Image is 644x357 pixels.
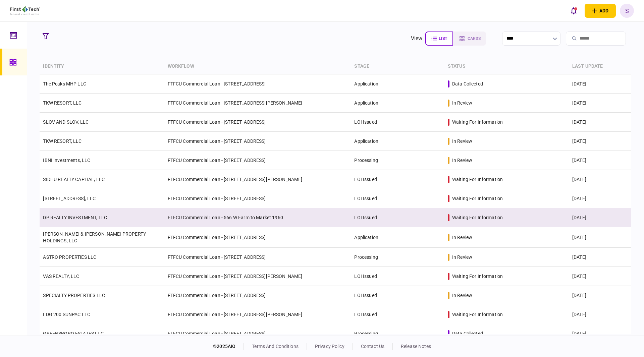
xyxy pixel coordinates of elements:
td: FTFCU Commercial Loan - [STREET_ADDRESS] [164,324,351,343]
td: Application [351,74,444,94]
th: workflow [164,59,351,74]
td: LOI Issued [351,267,444,286]
td: Processing [351,151,444,170]
td: [DATE] [569,189,631,208]
div: waiting for information [452,195,503,202]
td: FTFCU Commercial Loan - [STREET_ADDRESS] [164,286,351,305]
a: VAS REALTY, LLC [43,274,79,279]
div: waiting for information [452,311,503,318]
button: list [425,32,453,46]
td: FTFCU Commercial Loan - [STREET_ADDRESS] [164,227,351,248]
a: [STREET_ADDRESS], LLC [43,196,96,201]
td: [DATE] [569,227,631,248]
a: TKW RESORT, LLC [43,100,82,106]
td: [DATE] [569,248,631,267]
div: in review [452,234,472,241]
td: FTFCU Commercial Loan - [STREET_ADDRESS] [164,74,351,94]
div: © 2025 AIO [213,343,244,350]
div: waiting for information [452,214,503,221]
div: in review [452,292,472,299]
img: client company logo [10,6,40,15]
td: [DATE] [569,74,631,94]
a: DP REALTY INVESTMENT, LLC [43,215,107,220]
td: FTFCU Commercial Loan - [STREET_ADDRESS] [164,132,351,151]
div: in review [452,254,472,260]
div: data collected [452,80,483,87]
td: LOI Issued [351,170,444,189]
a: The Peaks MHP LLC [43,81,86,86]
button: cards [453,32,486,46]
td: FTFCU Commercial Loan - [STREET_ADDRESS][PERSON_NAME] [164,267,351,286]
td: Processing [351,324,444,343]
th: identity [40,59,164,74]
div: in review [452,157,472,164]
a: TKW RESORT, LLC [43,138,82,144]
a: IBNI Investments, LLC [43,158,90,163]
a: GREENSBORO ESTATES LLC [43,331,103,336]
td: FTFCU Commercial Loan - [STREET_ADDRESS][PERSON_NAME] [164,305,351,324]
td: [DATE] [569,170,631,189]
td: [DATE] [569,305,631,324]
td: FTFCU Commercial Loan - [STREET_ADDRESS] [164,113,351,132]
td: Processing [351,248,444,267]
a: terms and conditions [252,344,299,349]
td: [DATE] [569,132,631,151]
td: [DATE] [569,113,631,132]
td: FTFCU Commercial Loan - [STREET_ADDRESS][PERSON_NAME] [164,94,351,113]
a: contact us [361,344,384,349]
div: waiting for information [452,176,503,183]
div: view [411,35,423,43]
a: ASTRO PROPERTIES LLC [43,254,96,260]
td: [DATE] [569,286,631,305]
div: data collected [452,330,483,337]
a: release notes [401,344,431,349]
td: LOI Issued [351,113,444,132]
td: FTFCU Commercial Loan - [STREET_ADDRESS] [164,248,351,267]
button: S [620,4,634,18]
td: LOI Issued [351,286,444,305]
div: in review [452,138,472,144]
td: FTFCU Commercial Loan - 566 W Farm to Market 1960 [164,208,351,227]
div: waiting for information [452,273,503,280]
a: SLOV AND SLOV, LLC [43,119,89,125]
a: privacy policy [315,344,344,349]
td: FTFCU Commercial Loan - [STREET_ADDRESS] [164,189,351,208]
button: open notifications list [567,4,581,18]
a: LDG 200 SUNPAC LLC [43,312,90,317]
th: last update [569,59,631,74]
td: LOI Issued [351,208,444,227]
a: SPECIALTY PROPERTIES LLC [43,293,105,298]
td: [DATE] [569,151,631,170]
div: waiting for information [452,119,503,125]
td: [DATE] [569,94,631,113]
a: SIDHU REALTY CAPITAL, LLC [43,177,105,182]
td: LOI Issued [351,305,444,324]
td: FTFCU Commercial Loan - [STREET_ADDRESS] [164,151,351,170]
td: FTFCU Commercial Loan - [STREET_ADDRESS][PERSON_NAME] [164,170,351,189]
th: status [444,59,569,74]
td: [DATE] [569,208,631,227]
td: LOI Issued [351,189,444,208]
td: [DATE] [569,267,631,286]
button: open adding identity options [585,4,616,18]
td: Application [351,132,444,151]
a: [PERSON_NAME] & [PERSON_NAME] PROPERTY HOLDINGS, LLC [43,231,146,243]
td: Application [351,94,444,113]
td: Application [351,227,444,248]
div: in review [452,100,472,106]
span: cards [468,36,481,41]
th: stage [351,59,444,74]
span: list [439,36,447,41]
td: [DATE] [569,324,631,343]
